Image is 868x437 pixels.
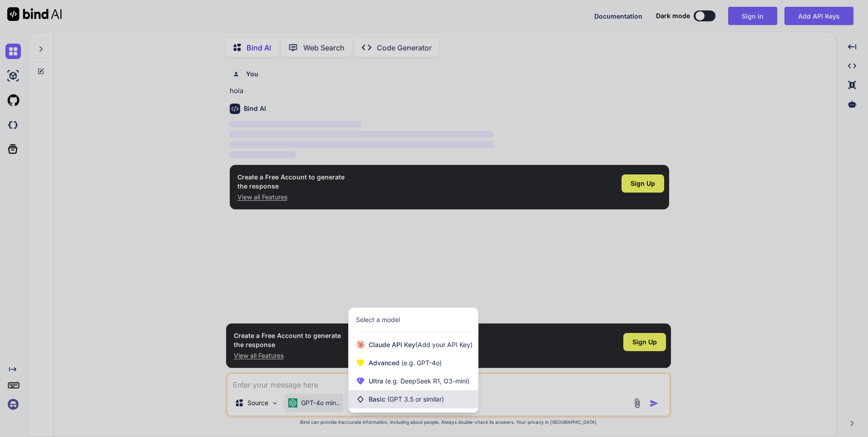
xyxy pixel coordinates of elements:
[383,377,469,385] span: (e.g. DeepSeek R1, O3-mini)
[369,377,469,386] span: Ultra
[399,359,442,367] span: (e.g. GPT-4o)
[415,341,473,348] span: (Add your API Key)
[369,340,473,349] span: Claude API Key
[356,315,400,324] div: Select a model
[387,395,444,403] span: (GPT 3.5 or similar)
[369,395,444,404] span: Basic
[369,358,442,367] span: Advanced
